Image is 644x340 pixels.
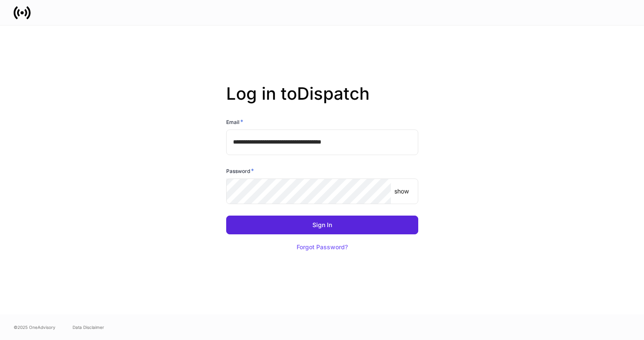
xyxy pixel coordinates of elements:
[226,216,418,234] button: Sign In
[226,167,254,175] h6: Password
[286,238,358,256] button: Forgot Password?
[226,118,243,126] h6: Email
[73,324,104,331] a: Data Disclaimer
[226,84,418,118] h2: Log in to Dispatch
[14,324,55,331] span: © 2025 OneAdvisory
[297,244,348,250] div: Forgot Password?
[394,187,409,196] p: show
[312,222,332,228] div: Sign In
